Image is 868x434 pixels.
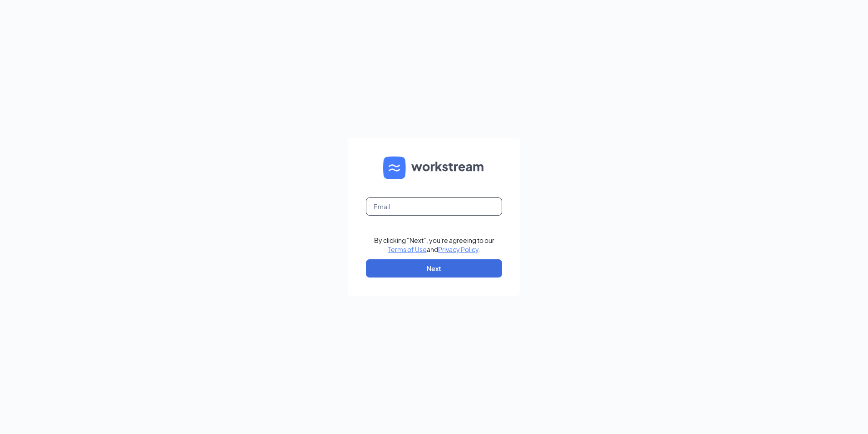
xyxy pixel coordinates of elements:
div: By clicking "Next", you're agreeing to our and . [374,236,494,254]
a: Terms of Use [388,245,427,253]
img: WS logo and Workstream text [383,156,485,179]
button: Next [366,259,502,278]
a: Privacy Policy [438,245,478,253]
input: Email [366,197,502,216]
